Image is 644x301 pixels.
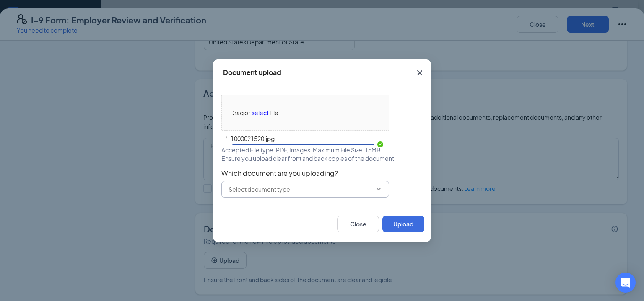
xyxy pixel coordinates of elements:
[382,216,424,232] button: Upload
[221,146,381,154] span: Accepted File type: PDF, Images. Maximum File Size: 15MB
[408,59,431,86] button: Close
[270,108,278,117] span: file
[223,68,281,77] div: Document upload
[227,134,379,143] span: 1000021520.jpg
[221,136,227,141] span: loading
[229,185,372,194] input: Select document type
[222,95,389,130] span: Drag orselectfile
[415,68,425,78] svg: Cross
[337,216,379,232] button: Close
[252,108,269,117] span: select
[377,141,383,147] span: check-circle
[375,186,382,193] svg: ChevronDown
[221,154,396,162] span: Ensure you upload clear front and back copies of the document.
[230,108,250,117] span: Drag or
[221,169,423,178] span: Which document are you uploading?
[615,273,636,293] div: Open Intercom Messenger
